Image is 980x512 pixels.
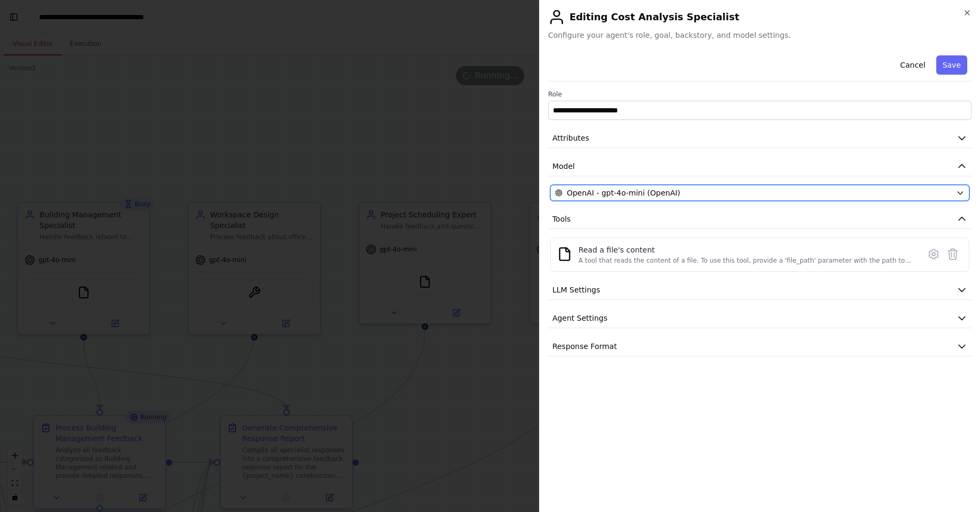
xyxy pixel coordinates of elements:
[552,341,617,352] span: Response Format
[567,188,680,198] span: OpenAI - gpt-4o-mini (OpenAI)
[552,161,575,172] span: Model
[552,313,607,323] span: Agent Settings
[548,9,971,26] h2: Editing Cost Analysis Specialist
[548,280,971,300] button: LLM Settings
[924,245,943,264] button: Configure tool
[548,128,971,148] button: Attributes
[548,90,971,99] label: Role
[548,209,971,229] button: Tools
[548,308,971,328] button: Agent Settings
[943,245,962,264] button: Delete tool
[548,157,971,176] button: Model
[548,337,971,356] button: Response Format
[894,55,931,75] button: Cancel
[557,247,572,262] img: FileReadTool
[550,185,969,201] button: OpenAI - gpt-4o-mini (OpenAI)
[552,285,600,295] span: LLM Settings
[579,245,913,255] div: Read a file's content
[552,133,589,143] span: Attributes
[579,256,913,265] div: A tool that reads the content of a file. To use this tool, provide a 'file_path' parameter with t...
[552,214,571,224] span: Tools
[936,55,967,75] button: Save
[548,30,971,40] span: Configure your agent's role, goal, backstory, and model settings.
